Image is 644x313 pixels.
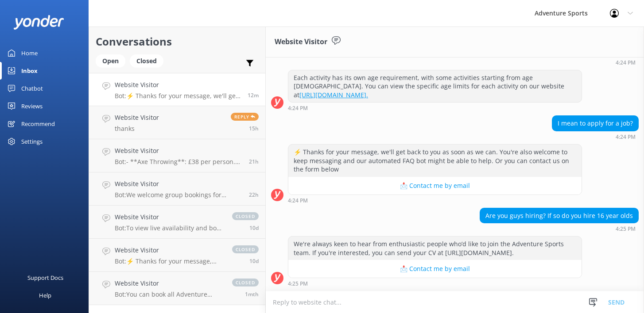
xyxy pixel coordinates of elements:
a: Website VisitorBot:⚡ Thanks for your message, we'll get back to you as soon as we can. You're als... [89,239,265,272]
h4: Website Visitor [115,113,159,122]
p: Bot: ⚡ Thanks for your message, we'll get back to you as soon as we can. You're also welcome to k... [115,257,223,265]
a: Website VisitorBot:We welcome group bookings for occasions like stag dos and can help tailor the ... [89,172,265,206]
div: Sep 08 2025 04:24pm (UTC +01:00) Europe/London [552,134,639,140]
span: Aug 28 2025 05:14pm (UTC +01:00) Europe/London [249,257,259,265]
strong: 4:25 PM [288,281,308,286]
div: Open [96,54,125,68]
span: Reply [231,113,259,121]
strong: 4:25 PM [616,226,636,232]
p: Bot: ⚡ Thanks for your message, we'll get back to you as soon as we can. You're also welcome to k... [115,92,241,100]
div: Sep 08 2025 04:24pm (UTC +01:00) Europe/London [288,105,582,111]
strong: 4:24 PM [288,106,308,111]
h4: Website Visitor [115,146,242,156]
span: closed [232,279,259,286]
strong: 4:24 PM [616,60,636,65]
p: Bot: - **Axe Throwing**: £38 per person. For 8 adults, it would be £304. - **Clay Shooting**: Pri... [115,158,242,166]
a: Website VisitorBot:⚡ Thanks for your message, we'll get back to you as soon as we can. You're als... [89,73,265,106]
div: Sep 08 2025 04:24pm (UTC +01:00) Europe/London [288,197,582,203]
strong: 4:24 PM [288,198,308,203]
span: Sep 07 2025 06:06pm (UTC +01:00) Europe/London [249,191,259,198]
span: Sep 07 2025 07:10pm (UTC +01:00) Europe/London [249,158,259,165]
div: Sep 08 2025 04:25pm (UTC +01:00) Europe/London [288,280,582,286]
a: Open [96,56,130,65]
div: Home [21,44,38,62]
h4: Website Visitor [115,245,223,255]
p: Bot: You can book all Adventure Sports activity packages online at [URL][DOMAIN_NAME]. Options in... [115,290,223,298]
a: Closed [130,56,168,65]
strong: 4:24 PM [616,134,636,140]
h4: Website Visitor [115,279,223,288]
div: ⚡ Thanks for your message, we'll get back to you as soon as we can. You're also welcome to keep m... [288,145,582,177]
a: Website VisitorBot:To view live availability and book your tour, please visit [URL][DOMAIN_NAME].... [89,206,265,239]
button: 📩 Contact me by email [288,177,582,195]
span: Sep 08 2025 12:55am (UTC +01:00) Europe/London [249,125,259,132]
div: Help [39,286,51,304]
div: Recommend [21,115,55,133]
span: Aug 07 2025 12:45am (UTC +01:00) Europe/London [245,290,259,298]
img: yonder-white-logo.png [13,15,64,30]
a: Website VisitorthanksReply15h [89,106,265,139]
button: 📩 Contact me by email [288,260,582,278]
div: Are you guys hiring? If so do you hire 16 year olds [480,208,638,223]
div: Inbox [21,62,38,80]
div: Sep 08 2025 04:24pm (UTC +01:00) Europe/London [578,59,639,65]
h4: Website Visitor [115,80,241,90]
div: Reviews [21,97,43,115]
div: Sep 08 2025 04:25pm (UTC +01:00) Europe/London [480,225,639,232]
h2: Conversations [96,33,259,50]
div: We're always keen to hear from enthusiastic people who’d like to join the Adventure Sports team. ... [288,237,582,260]
span: closed [232,245,259,253]
p: Bot: To view live availability and book your tour, please visit [URL][DOMAIN_NAME]. [115,224,223,232]
div: Settings [21,133,43,150]
p: Bot: We welcome group bookings for occasions like stag dos and can help tailor the experience to ... [115,191,242,199]
div: Support Docs [27,269,63,286]
a: Website VisitorBot:You can book all Adventure Sports activity packages online at [URL][DOMAIN_NAM... [89,272,265,305]
div: Each activity has its own age requirement, with some activities starting from age [DEMOGRAPHIC_DA... [288,70,582,103]
span: Aug 28 2025 09:48pm (UTC +01:00) Europe/London [249,224,259,232]
h4: Website Visitor [115,212,223,222]
h4: Website Visitor [115,179,242,189]
span: closed [232,212,259,220]
a: Website VisitorBot:- **Axe Throwing**: £38 per person. For 8 adults, it would be £304. - **Clay S... [89,139,265,172]
div: Closed [130,54,163,68]
div: I mean to apply for a job? [552,116,638,131]
span: Sep 08 2025 04:24pm (UTC +01:00) Europe/London [248,92,259,99]
div: Chatbot [21,80,43,97]
p: thanks [115,125,159,133]
a: [URL][DOMAIN_NAME]. [299,91,368,99]
h3: Website Visitor [275,36,327,48]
